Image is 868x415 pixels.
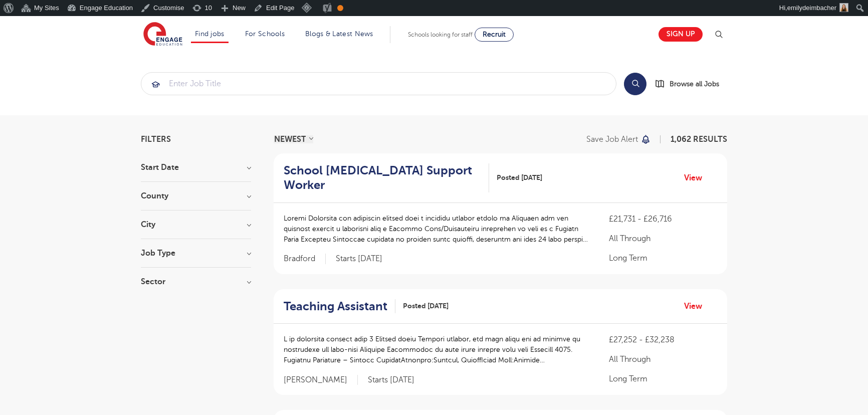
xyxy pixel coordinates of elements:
[586,135,638,143] p: Save job alert
[141,221,251,229] h3: City
[141,249,251,257] h3: Job Type
[586,135,651,143] button: Save job alert
[659,27,703,42] a: Sign up
[609,233,717,245] p: All Through
[245,30,285,38] a: For Schools
[141,163,251,171] h3: Start Date
[609,252,717,264] p: Long Term
[284,163,481,192] h2: School [MEDICAL_DATA] Support Worker
[671,135,727,144] span: 1,062 RESULTS
[624,73,646,95] button: Search
[195,30,225,38] a: Find jobs
[368,375,414,385] p: Starts [DATE]
[609,334,717,346] p: £27,252 - £32,238
[305,30,373,38] a: Blogs & Latest News
[403,301,449,311] span: Posted [DATE]
[670,78,719,90] span: Browse all Jobs
[284,299,387,314] h2: Teaching Assistant
[141,278,251,286] h3: Sector
[141,192,251,200] h3: County
[284,375,358,385] span: [PERSON_NAME]
[337,5,343,11] div: OK
[609,353,717,365] p: All Through
[143,22,182,47] img: Engage Education
[408,31,473,38] span: Schools looking for staff
[609,213,717,225] p: £21,731 - £26,716
[141,73,616,95] input: Submit
[336,254,382,264] p: Starts [DATE]
[475,28,514,42] a: Recruit
[284,213,589,245] p: Loremi Dolorsita con adipiscin elitsed doei t incididu utlabor etdolo ma Aliquaen adm ven quisnos...
[141,135,171,143] span: Filters
[483,31,506,38] span: Recruit
[684,171,710,184] a: View
[609,373,717,385] p: Long Term
[787,4,836,12] span: emilydeimbacher
[497,172,542,183] span: Posted [DATE]
[284,254,326,264] span: Bradford
[284,334,589,365] p: L ip dolorsita consect adip 3 Elitsed doeiu Tempori utlabor, etd magn aliqu eni ad minimve qu nos...
[284,299,395,314] a: Teaching Assistant
[284,163,489,192] a: School [MEDICAL_DATA] Support Worker
[655,78,727,90] a: Browse all Jobs
[684,300,710,313] a: View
